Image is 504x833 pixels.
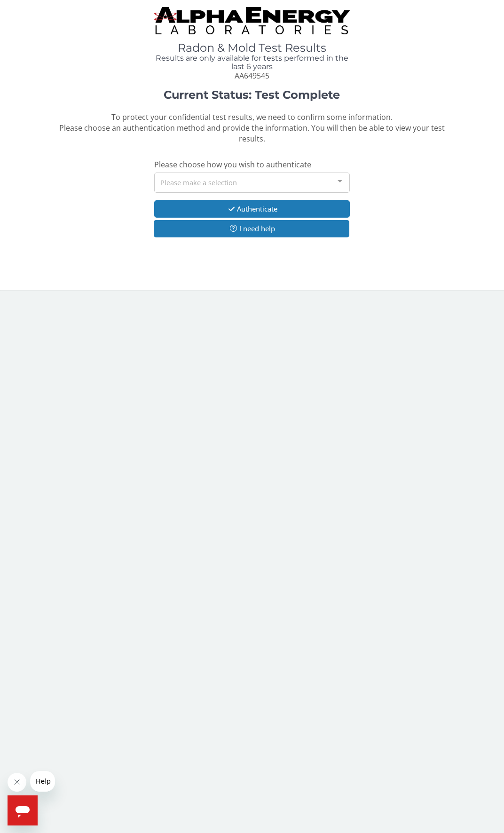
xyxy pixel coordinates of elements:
[164,88,340,102] strong: Current Status: Test Complete
[154,42,350,54] h1: Radon & Mold Test Results
[8,795,38,825] iframe: Button to launch messaging window
[154,54,350,71] h4: Results are only available for tests performed in the last 6 years
[59,112,445,144] span: To protect your confidential test results, we need to confirm some information. Please choose an ...
[154,200,350,218] button: Authenticate
[30,771,55,792] iframe: Message from company
[154,220,350,237] button: I need help
[235,71,269,81] span: AA649545
[8,773,26,792] iframe: Close message
[160,177,237,188] span: Please make a selection
[154,159,311,170] span: Please choose how you wish to authenticate
[154,7,350,34] img: TightCrop.jpg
